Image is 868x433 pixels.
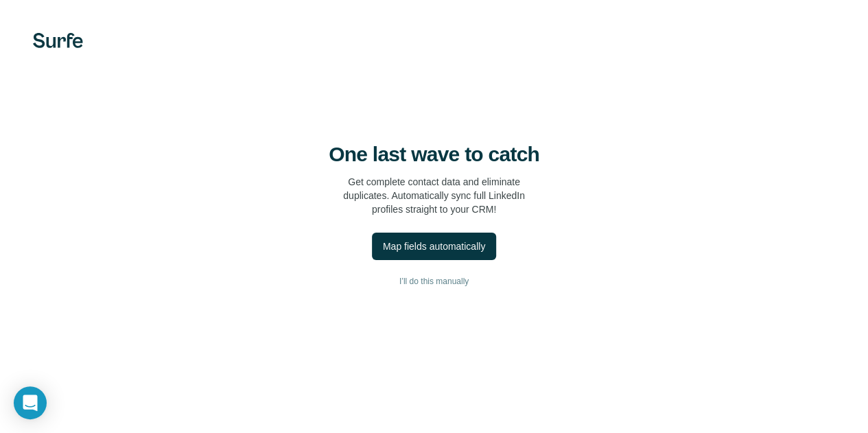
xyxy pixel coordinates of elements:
img: Surfe's logo [33,33,83,48]
p: Get complete contact data and eliminate duplicates. Automatically sync full LinkedIn profiles str... [343,175,525,216]
div: Map fields automatically [383,239,485,253]
button: Map fields automatically [372,233,496,260]
div: Open Intercom Messenger [14,386,47,419]
span: I’ll do this manually [399,275,469,288]
button: I’ll do this manually [27,271,841,292]
h4: One last wave to catch [329,142,539,167]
